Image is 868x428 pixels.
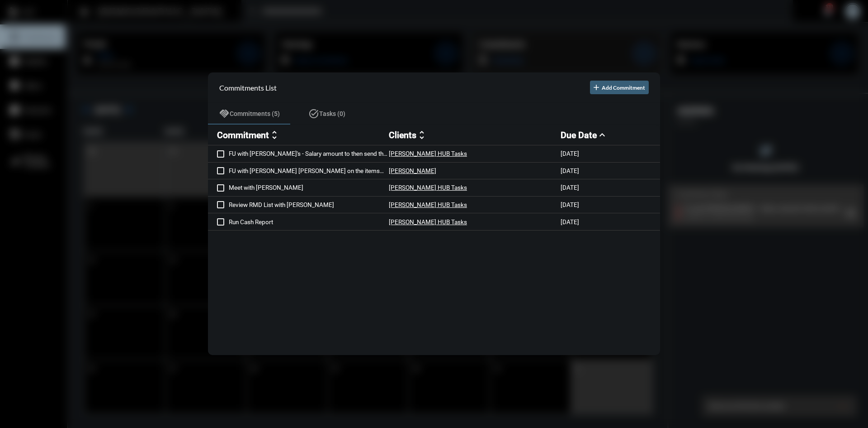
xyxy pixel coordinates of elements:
p: Run Cash Report [229,218,389,226]
span: Commitments (5) [230,110,280,117]
h2: Commitment [217,130,269,140]
p: [PERSON_NAME] HUB Tasks [389,201,467,208]
button: Add Commitment [590,81,649,94]
p: [DATE] [561,218,579,226]
p: [PERSON_NAME] [389,167,436,174]
p: [DATE] [561,167,579,174]
mat-icon: add [592,83,601,92]
span: Tasks (0) [319,110,345,117]
p: Review RMD List with [PERSON_NAME] [229,201,389,208]
h2: Due Date [561,130,597,140]
mat-icon: unfold_more [269,130,280,140]
p: FU with [PERSON_NAME] [PERSON_NAME] on the items sent [229,167,389,174]
p: [PERSON_NAME] HUB Tasks [389,218,467,226]
h2: Clients [389,130,416,140]
p: [PERSON_NAME] HUB Tasks [389,150,467,158]
p: [DATE] [561,201,579,208]
p: [PERSON_NAME] HUB Tasks [389,184,467,192]
mat-icon: task_alt [308,108,319,119]
mat-icon: handshake [219,108,230,119]
p: [DATE] [561,150,579,158]
p: FU with [PERSON_NAME]'s - Salary amount to then send the Life Insurance + His wife [229,150,389,158]
p: [DATE] [561,184,579,192]
mat-icon: expand_less [597,130,608,140]
p: Meet with [PERSON_NAME] [229,184,389,192]
h2: Commitments List [219,83,277,92]
mat-icon: unfold_more [416,130,427,140]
